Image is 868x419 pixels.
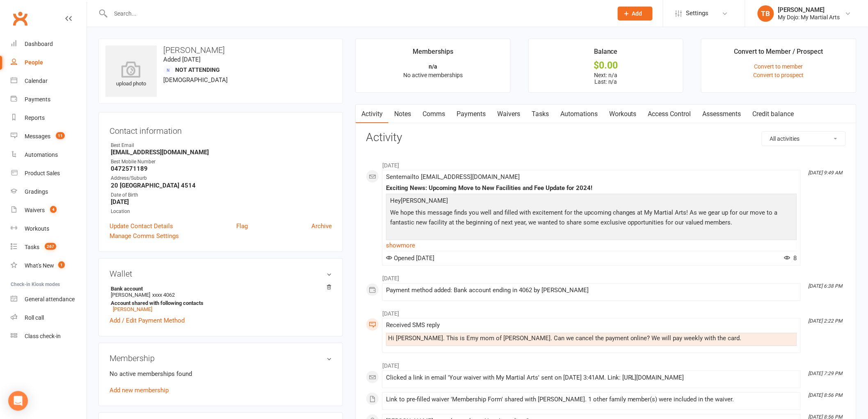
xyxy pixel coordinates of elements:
[388,196,795,208] p: [PERSON_NAME]
[56,132,65,139] span: 11
[11,127,87,146] a: Messages 11
[8,391,28,411] div: Open Intercom Messenger
[105,46,336,55] h3: [PERSON_NAME]
[163,56,201,63] time: Added [DATE]
[809,170,843,176] i: [DATE] 9:49 AM
[111,158,332,166] div: Best Mobile Number
[311,221,332,231] a: Archive
[111,165,332,172] strong: 0472571189
[734,46,823,61] div: Convert to Member / Prospect
[603,105,642,124] a: Workouts
[11,109,87,127] a: Reports
[58,261,65,268] span: 1
[11,90,87,109] a: Payments
[11,72,87,90] a: Calendar
[50,206,57,213] span: 4
[105,61,157,88] div: upload photo
[25,225,49,232] div: Workouts
[111,182,332,189] strong: 20 [GEOGRAPHIC_DATA] 4514
[417,105,451,124] a: Comms
[25,207,45,213] div: Waivers
[754,72,804,78] a: Convert to prospect
[594,46,618,61] div: Balance
[754,63,803,70] a: Convert to member
[110,221,173,231] a: Update Contact Details
[25,333,61,339] div: Class check-in
[388,105,417,124] a: Notes
[784,254,797,262] span: 8
[366,131,846,144] h3: Activity
[809,318,843,324] i: [DATE] 2:22 PM
[758,5,774,22] div: TB
[386,185,797,192] div: Exciting News: Upcoming Move to New Facilities and Fee Update for 2024!
[175,66,220,73] span: Not Attending
[11,327,87,346] a: Class kiosk mode
[386,396,797,403] div: Link to pre-filled waiver 'Membership Form' shared with [PERSON_NAME]. 1 other family member(s) w...
[110,231,179,241] a: Manage Comms Settings
[11,309,87,327] a: Roll call
[451,105,491,124] a: Payments
[113,306,152,312] a: [PERSON_NAME]
[25,262,54,269] div: What's New
[25,314,44,321] div: Roll call
[747,105,800,124] a: Credit balance
[163,76,228,84] span: [DEMOGRAPHIC_DATA]
[110,284,332,314] li: [PERSON_NAME]
[366,305,846,318] li: [DATE]
[25,296,75,302] div: General attendance
[413,46,453,61] div: Memberships
[110,269,332,278] h3: Wallet
[526,105,555,124] a: Tasks
[110,387,169,394] a: Add new membership
[108,8,607,19] input: Search...
[110,369,332,379] p: No active memberships found
[25,41,53,47] div: Dashboard
[809,371,843,376] i: [DATE] 7:29 PM
[536,72,676,85] p: Next: n/a Last: n/a
[366,157,846,170] li: [DATE]
[386,240,797,251] a: show more
[111,300,328,306] strong: Account shared with following contacts
[697,105,747,124] a: Assessments
[809,283,843,289] i: [DATE] 6:38 PM
[152,292,175,298] span: xxxx 4062
[11,164,87,183] a: Product Sales
[11,238,87,256] a: Tasks 267
[111,191,332,199] div: Date of Birth
[11,146,87,164] a: Automations
[366,270,846,283] li: [DATE]
[778,6,840,14] div: [PERSON_NAME]
[386,322,797,329] div: Received SMS reply
[25,244,39,250] div: Tasks
[390,209,778,226] span: We hope this message finds you well and filled with excitement for the upcoming changes at My Mar...
[110,354,332,363] h3: Membership
[11,290,87,309] a: General attendance kiosk mode
[386,374,797,381] div: Clicked a link in email 'Your waiver with My Martial Arts' sent on [DATE] 3:41AM. Link: [URL][DOM...
[403,72,463,78] span: No active memberships
[386,173,520,181] span: Sent email to [EMAIL_ADDRESS][DOMAIN_NAME]
[429,63,437,70] strong: n/a
[25,114,45,121] div: Reports
[111,208,332,215] div: Location
[25,151,58,158] div: Automations
[491,105,526,124] a: Waivers
[25,170,60,176] div: Product Sales
[356,105,388,124] a: Activity
[809,392,843,398] i: [DATE] 8:56 PM
[25,96,50,103] div: Payments
[11,201,87,220] a: Waivers 4
[366,357,846,370] li: [DATE]
[686,4,709,23] span: Settings
[111,149,332,156] strong: [EMAIL_ADDRESS][DOMAIN_NAME]
[11,183,87,201] a: Gradings
[778,14,840,21] div: My Dojo: My Martial Arts
[111,198,332,206] strong: [DATE]
[388,335,795,342] div: Hi [PERSON_NAME]. This is Emy mom of [PERSON_NAME]. Can we cancel the payment online? We will pay...
[632,10,642,17] span: Add
[110,123,332,135] h3: Contact information
[110,316,185,325] a: Add / Edit Payment Method
[25,133,50,140] div: Messages
[555,105,603,124] a: Automations
[536,61,676,70] div: $0.00
[111,174,332,182] div: Address/Suburb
